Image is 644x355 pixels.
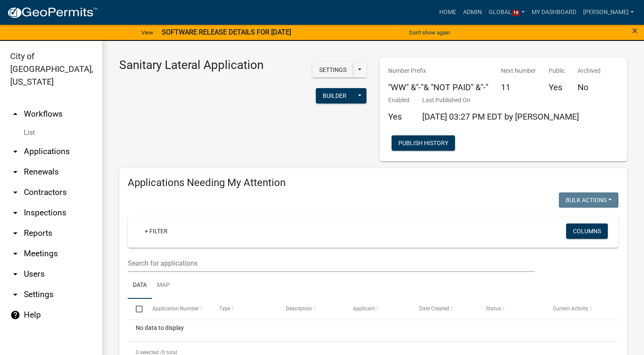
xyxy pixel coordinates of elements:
[286,306,312,312] span: Description
[632,25,638,37] span: ×
[152,272,175,299] a: Map
[278,299,344,319] datatable-header-cell: Description
[486,306,501,312] span: Status
[485,4,529,20] a: Global19
[388,82,488,92] h5: "WW" &"-"& "NOT PAID" &"-"
[138,26,157,40] a: View
[128,255,535,272] input: Search for applications
[422,112,579,122] span: [DATE] 03:27 PM EDT by [PERSON_NAME]
[578,82,601,92] h5: No
[10,310,20,320] i: help
[436,4,460,20] a: Home
[553,306,588,312] span: Current Activity
[344,299,411,319] datatable-header-cell: Applicant
[478,299,545,319] datatable-header-cell: Status
[316,88,353,103] button: Builder
[388,66,488,75] p: Number Prefix
[528,4,580,20] a: My Dashboard
[312,62,353,77] button: Settings
[559,192,618,208] button: Bulk Actions
[501,82,536,92] h5: 11
[388,112,409,122] h5: Yes
[422,96,579,105] p: Last Published On
[419,306,449,312] span: Date Created
[211,299,278,319] datatable-header-cell: Type
[128,320,618,341] div: No data to display
[406,26,453,40] button: Don't show again
[119,58,263,72] h3: Sanitary Lateral Application
[632,26,638,36] button: Close
[128,272,152,299] a: Data
[392,140,455,147] wm-modal-confirm: Workflow Publish History
[128,177,618,189] h4: Applications Needing My Attention
[10,269,20,279] i: arrow_drop_down
[10,289,20,300] i: arrow_drop_down
[219,306,230,312] span: Type
[549,82,565,92] h5: Yes
[138,223,175,239] a: + Filter
[501,66,536,75] p: Next Number
[512,10,520,17] span: 19
[392,135,455,151] button: Publish History
[128,299,144,319] datatable-header-cell: Select
[460,4,485,20] a: Admin
[10,228,20,238] i: arrow_drop_down
[10,109,20,119] i: arrow_drop_up
[10,167,20,177] i: arrow_drop_down
[545,299,612,319] datatable-header-cell: Current Activity
[578,66,601,75] p: Archived
[10,187,20,198] i: arrow_drop_down
[580,4,637,20] a: [PERSON_NAME]
[549,66,565,75] p: Public
[152,306,199,312] span: Application Number
[144,299,211,319] datatable-header-cell: Application Number
[411,299,478,319] datatable-header-cell: Date Created
[566,223,608,239] button: Columns
[162,28,291,36] strong: SOFTWARE RELEASE DETAILS FOR [DATE]
[352,306,375,312] span: Applicant
[10,146,20,157] i: arrow_drop_down
[10,249,20,259] i: arrow_drop_down
[388,96,409,105] p: Enabled
[10,208,20,218] i: arrow_drop_down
